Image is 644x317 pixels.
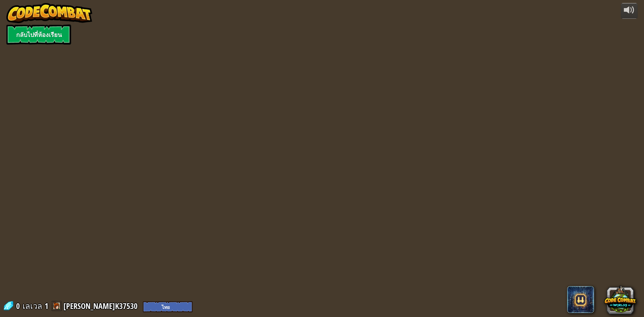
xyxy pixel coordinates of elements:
[6,24,71,45] a: กลับไปที่ห้องเรียน
[63,301,140,311] a: [PERSON_NAME]K37530
[16,301,22,311] span: 0
[6,3,92,23] img: CodeCombat - Learn how to code by playing a game
[621,3,638,19] button: ปรับระดับเสียง
[45,301,48,311] span: 1
[22,301,42,312] span: เลเวล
